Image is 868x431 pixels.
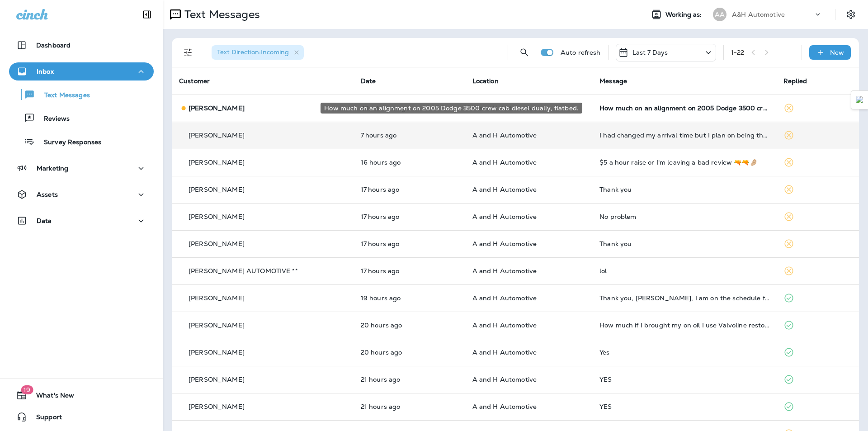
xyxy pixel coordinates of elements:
p: [PERSON_NAME] [189,104,245,112]
div: How much on an alignment on 2005 Dodge 3500 crew cab diesel dually, flatbed. [599,104,769,112]
button: Support [9,408,154,426]
p: [PERSON_NAME] [189,322,245,329]
p: Last 7 Days [632,49,668,56]
span: Text Direction : Incoming [217,48,289,56]
p: Reviews [35,115,70,123]
span: A and H Automotive [472,158,537,166]
div: No problem [599,213,769,220]
p: [PERSON_NAME] AUTOMOTIVE ** [189,267,298,275]
div: 1 - 22 [731,49,745,56]
div: Yes [599,349,769,356]
div: YES [599,376,769,383]
button: Data [9,212,154,230]
span: A and H Automotive [472,294,537,302]
button: Reviews [9,109,154,128]
p: [PERSON_NAME] [189,213,245,220]
span: A and H Automotive [472,213,537,221]
button: Marketing [9,159,154,177]
p: Sep 10, 2025 02:38 PM [361,186,458,193]
div: Thank you, James, I am on the schedule for Monday, 15 September to get my AC fixed in my motorhom... [599,294,769,302]
p: Sep 10, 2025 11:17 AM [361,349,458,356]
p: Assets [37,191,58,198]
span: Replied [783,77,807,85]
p: Sep 10, 2025 02:29 PM [361,267,458,275]
div: I had changed my arrival time but I plan on being there at 8:00 [599,132,769,139]
div: $5 a hour raise or I'm leaving a bad review 🔫🔫🤌🏼 [599,159,769,166]
p: [PERSON_NAME] [189,240,245,247]
button: Settings [843,6,859,23]
button: 19What's New [9,386,154,404]
span: Date [361,77,376,85]
div: How much if I brought my on oil I use Valvoline restore and protect. [599,322,769,329]
p: [PERSON_NAME] [189,186,245,193]
span: Location [472,77,499,85]
button: Text Messages [9,85,154,104]
span: A and H Automotive [472,240,537,248]
p: [PERSON_NAME] [189,294,245,302]
button: Collapse Sidebar [134,5,160,24]
span: A and H Automotive [472,131,537,139]
div: Text Direction:Incoming [212,45,304,60]
p: Data [37,217,52,224]
p: [PERSON_NAME] [189,159,245,166]
p: [PERSON_NAME] [189,349,245,356]
p: Auto refresh [561,49,601,56]
p: Survey Responses [35,138,101,147]
p: Inbox [37,68,54,75]
p: New [830,49,844,56]
p: Text Messages [181,8,260,21]
div: Thank you [599,186,769,193]
span: Working as: [665,11,704,19]
div: YES [599,403,769,410]
span: A and H Automotive [472,403,537,411]
p: [PERSON_NAME] [189,376,245,383]
button: Filters [179,43,197,62]
p: Sep 10, 2025 02:47 PM [361,159,458,166]
p: [PERSON_NAME] [189,132,245,139]
span: What's New [27,392,74,403]
p: A&H Automotive [732,11,785,18]
div: AA [713,8,726,21]
img: Detect Auto [856,96,864,104]
span: A and H Automotive [472,321,537,329]
button: Assets [9,185,154,204]
span: A and H Automotive [472,267,537,275]
span: A and H Automotive [472,348,537,356]
div: Thank you [599,240,769,247]
p: Sep 10, 2025 10:38 AM [361,376,458,383]
span: Support [27,413,62,424]
div: How much on an alignment on 2005 Dodge 3500 crew cab diesel dually, flatbed. [321,103,582,114]
div: lol [599,267,769,275]
p: Sep 10, 2025 11:22 AM [361,322,458,329]
span: A and H Automotive [472,375,537,384]
span: A and H Automotive [472,185,537,194]
button: Dashboard [9,36,154,54]
button: Inbox [9,62,154,81]
span: Message [599,77,627,85]
p: Sep 10, 2025 11:55 PM [361,132,458,139]
p: Marketing [37,165,68,172]
p: Sep 10, 2025 12:16 PM [361,294,458,302]
p: Sep 10, 2025 02:37 PM [361,213,458,220]
button: Survey Responses [9,132,154,151]
button: Search Messages [515,43,533,62]
p: [PERSON_NAME] [189,403,245,410]
p: Text Messages [35,91,90,100]
span: 19 [21,385,33,394]
span: Customer [179,77,210,85]
p: Sep 10, 2025 02:32 PM [361,240,458,247]
p: Sep 10, 2025 10:17 AM [361,403,458,410]
p: Dashboard [36,42,71,49]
